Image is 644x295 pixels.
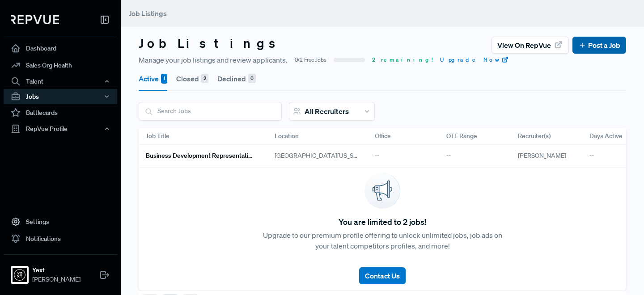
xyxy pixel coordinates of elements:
input: Search Jobs [139,102,281,120]
h3: Job Listings [139,36,284,51]
button: Talent [4,74,117,89]
a: Post a Job [578,40,620,51]
a: Notifications [4,230,117,247]
span: Contact Us [365,271,400,280]
div: 0 [248,74,256,84]
button: Jobs [4,89,117,104]
span: [GEOGRAPHIC_DATA][US_STATE], [GEOGRAPHIC_DATA] [275,151,360,160]
span: [PERSON_NAME] [32,275,80,284]
button: RepVue Profile [4,121,117,136]
a: Business Development Representative [146,148,253,164]
h6: Business Development Representative [146,152,253,160]
span: You are limited to 2 jobs! [339,216,426,228]
span: Location [275,131,299,141]
span: 0/2 Free Jobs [295,56,326,64]
span: Manage your job listings and review applicants. [139,55,288,65]
a: Upgrade Now [440,56,509,64]
span: Days Active [589,131,623,141]
p: Upgrade to our premium profile offering to unlock unlimited jobs, job ads on your talent competit... [261,230,504,251]
button: View on RepVue [491,37,569,54]
button: Contact Us [359,267,406,284]
span: [PERSON_NAME] [518,152,566,160]
div: -- [439,145,511,168]
a: Battlecards [4,104,117,121]
a: Sales Org Health [4,57,117,74]
span: All Recruiters [305,107,349,116]
a: YextYext[PERSON_NAME] [4,254,117,288]
img: RepVue [11,15,59,24]
span: Recruiter(s) [518,131,551,141]
span: OTE Range [446,131,477,141]
div: -- [368,145,439,168]
img: Yext [13,268,27,282]
div: 2 [201,74,208,84]
strong: Yext [32,265,80,275]
span: Office [375,131,391,141]
button: Post a Job [572,37,626,54]
button: Declined 0 [217,66,256,91]
span: 2 remaining! [372,56,433,64]
a: Settings [4,213,117,230]
a: Contact Us [359,260,406,284]
img: announcement [364,173,400,209]
span: Job Title [146,131,169,141]
button: Active 1 [139,66,167,91]
div: 1 [161,74,167,84]
span: View on RepVue [497,40,551,51]
a: Dashboard [4,40,117,57]
button: Closed 2 [176,66,208,91]
span: Job Listings [129,9,167,18]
